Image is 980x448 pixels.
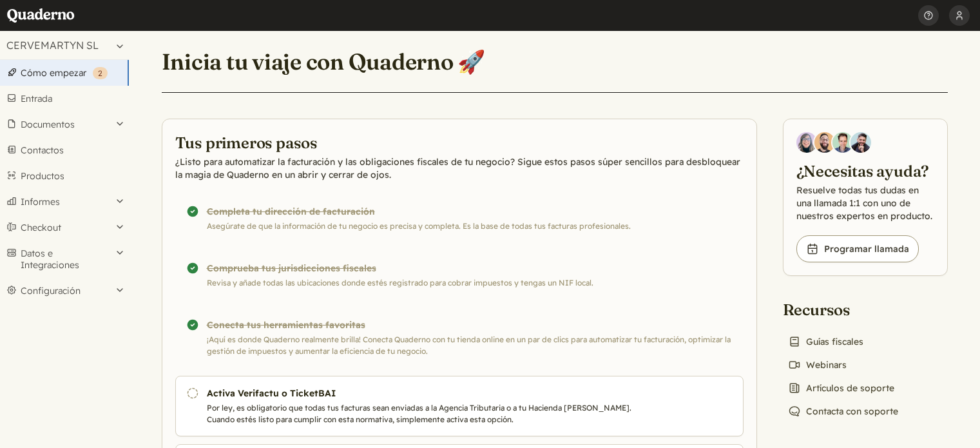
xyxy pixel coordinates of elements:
a: Webinars [783,356,852,374]
h3: Activa Verifactu o TicketBAI [207,387,646,400]
img: Jairo Fumero, Account Executive at Quaderno [814,132,835,153]
p: Por ley, es obligatorio que todas tus facturas sean enviadas a la Agencia Tributaria o a tu Hacie... [207,402,646,425]
a: Programar llamada [796,235,919,262]
a: Contacta con soporte [783,402,903,420]
h2: ¿Necesitas ayuda? [796,161,934,181]
img: Ivo Oltmans, Business Developer at Quaderno [832,132,853,153]
span: 2 [98,68,102,78]
a: Guías fiscales [783,333,869,351]
a: Artículos de soporte [783,379,899,397]
img: Javier Rubio, DevRel at Quaderno [850,132,871,153]
h2: Recursos [783,299,903,320]
a: Activa Verifactu o TicketBAI Por ley, es obligatorio que todas tus facturas sean enviadas a la Ag... [175,376,744,436]
h2: Tus primeros pasos [175,132,744,153]
p: ¿Listo para automatizar la facturación y las obligaciones fiscales de tu negocio? Sigue estos pas... [175,155,744,181]
img: Diana Carrasco, Account Executive at Quaderno [796,132,817,153]
h1: Inicia tu viaje con Quaderno 🚀 [162,48,486,76]
p: Resuelve todas tus dudas en una llamada 1:1 con uno de nuestros expertos en producto. [796,184,934,222]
